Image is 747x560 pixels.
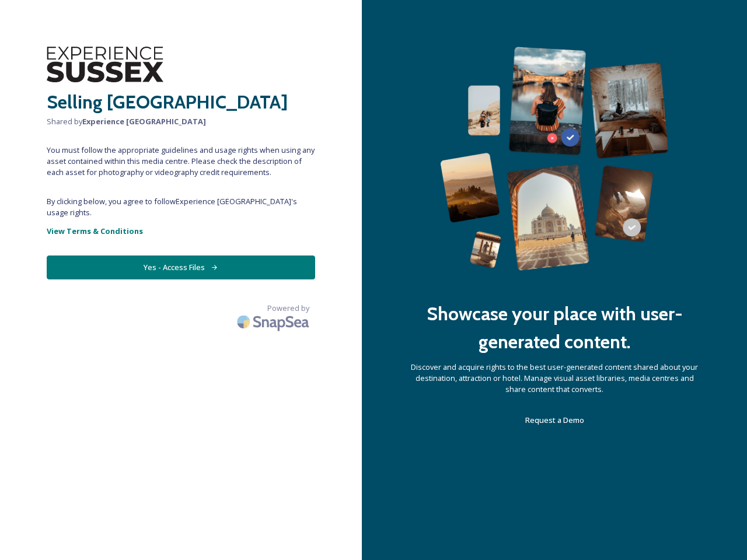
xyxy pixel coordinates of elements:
[47,88,315,116] h2: Selling [GEOGRAPHIC_DATA]
[47,47,163,82] img: WSCC%20ES%20Logo%20-%20Primary%20-%20Black.png
[47,196,315,218] span: By clicking below, you agree to follow Experience [GEOGRAPHIC_DATA] 's usage rights.
[82,116,206,127] strong: Experience [GEOGRAPHIC_DATA]
[409,362,700,395] span: Discover and acquire rights to the best user-generated content shared about your destination, att...
[525,413,584,427] a: Request a Demo
[47,256,315,279] button: Yes - Access Files
[440,47,669,271] img: 63b42ca75bacad526042e722_Group%20154-p-800.png
[233,308,315,335] img: SnapSea Logo
[47,145,315,178] span: You must follow the appropriate guidelines and usage rights when using any asset contained within...
[525,415,584,425] span: Request a Demo
[409,300,700,356] h2: Showcase your place with user-generated content.
[267,303,309,314] span: Powered by
[47,224,315,238] a: View Terms & Conditions
[47,116,315,127] span: Shared by
[47,226,143,236] strong: View Terms & Conditions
